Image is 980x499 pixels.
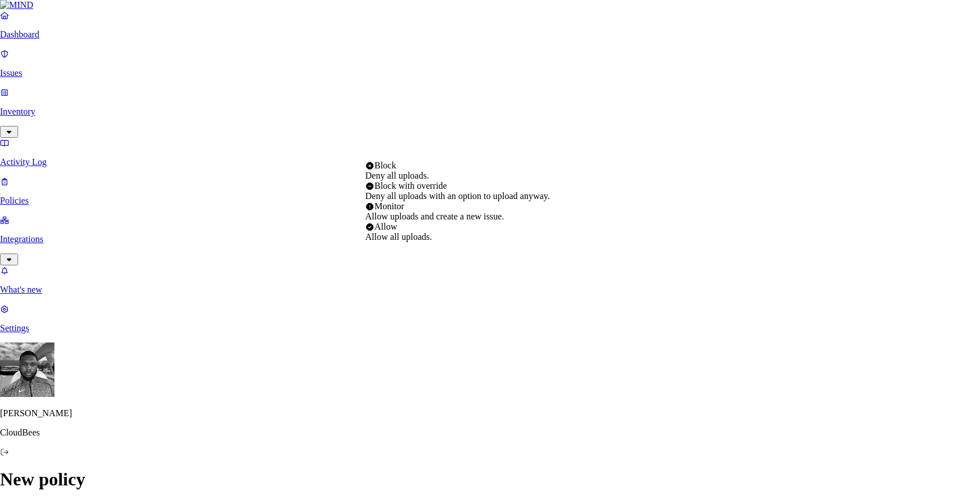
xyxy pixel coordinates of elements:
span: Block [374,160,396,170]
span: Allow all uploads. [365,232,432,242]
span: Block with override [374,181,447,191]
span: Allow uploads and create a new issue. [365,212,504,221]
span: Deny all uploads. [365,171,429,180]
span: Allow [374,222,397,231]
span: Deny all uploads with an option to upload anyway. [365,191,550,201]
span: Monitor [374,201,404,211]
